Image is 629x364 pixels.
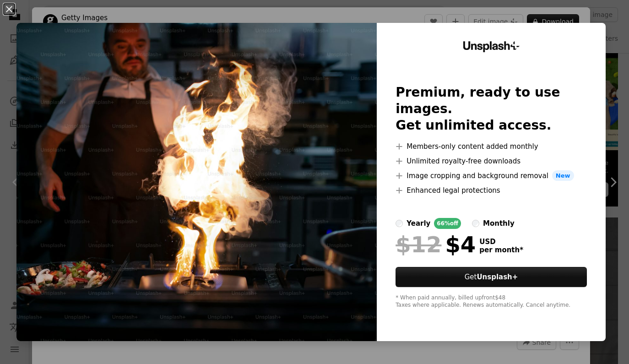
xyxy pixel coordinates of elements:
span: USD [479,238,523,246]
span: $12 [396,233,441,256]
div: monthly [483,218,515,229]
div: 66% off [434,218,461,229]
div: $4 [396,233,476,256]
button: GetUnsplash+ [396,267,587,287]
li: Image cropping and background removal [396,170,587,181]
h2: Premium, ready to use images. Get unlimited access. [396,84,587,134]
input: yearly66%off [396,220,403,227]
span: New [552,170,574,181]
strong: Unsplash+ [477,273,518,281]
li: Members-only content added monthly [396,141,587,152]
li: Unlimited royalty-free downloads [396,156,587,167]
li: Enhanced legal protections [396,185,587,196]
input: monthly [472,220,479,227]
div: * When paid annually, billed upfront $48 Taxes where applicable. Renews automatically. Cancel any... [396,294,587,309]
span: per month * [479,246,523,254]
div: yearly [407,218,430,229]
